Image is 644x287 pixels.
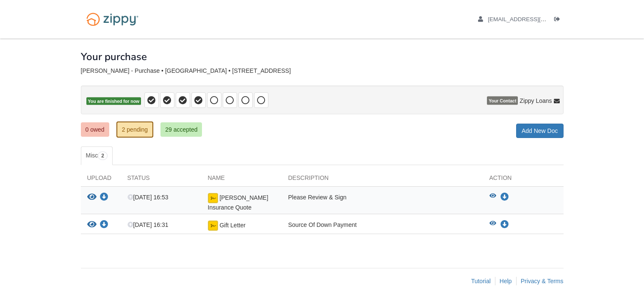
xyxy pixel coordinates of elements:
a: Download Rieber Insurance Quote [500,194,509,201]
div: Description [282,174,483,186]
span: [PERSON_NAME] Insurance Quote [208,194,268,211]
button: View Gift Letter [489,221,496,229]
a: Privacy & Terms [521,278,564,284]
div: Please Review & Sign [282,193,483,212]
button: View Gift Letter [87,221,97,229]
span: Zippy Loans [520,97,552,105]
div: [PERSON_NAME] - Purchase • [GEOGRAPHIC_DATA] • [STREET_ADDRESS] [81,67,564,75]
a: 2 pending [116,121,154,138]
span: [DATE] 16:53 [127,194,169,201]
span: Gift Letter [219,222,245,229]
span: You are finished for now [86,97,141,105]
div: Name [202,174,282,186]
span: Your Contact [487,97,518,105]
img: Document fully signed [208,193,218,203]
div: Source Of Down Payment [282,221,483,232]
a: 29 accepted [160,122,202,137]
a: Log out [554,16,564,25]
a: Download Rieber Insurance Quote [100,194,108,201]
div: Action [483,174,564,186]
h1: Your purchase [81,51,147,62]
a: Tutorial [471,278,491,284]
span: chrisrieber1994@gmail.com [488,16,585,22]
a: Help [500,278,512,284]
span: 2 [98,152,108,160]
a: Download Gift Letter [100,222,108,229]
img: Logo [81,8,144,30]
button: View Rieber Insurance Quote [489,193,496,201]
a: 0 owed [81,122,109,137]
a: Add New Doc [516,124,564,138]
div: Upload [81,174,121,186]
a: edit profile [478,16,585,25]
a: Misc [81,146,113,165]
div: Status [121,174,202,186]
button: View Rieber Insurance Quote [87,193,97,202]
span: [DATE] 16:31 [127,221,169,228]
img: Document fully signed [208,221,218,231]
a: Download Gift Letter [500,221,509,228]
